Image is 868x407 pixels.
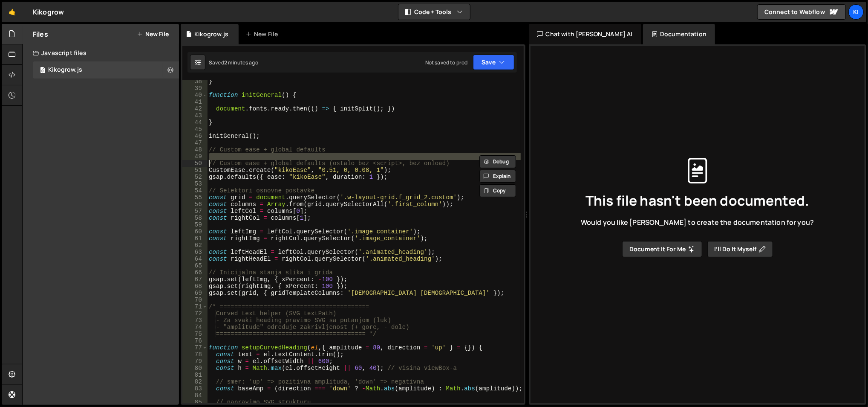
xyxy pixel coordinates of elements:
div: 80 [182,365,208,372]
button: Explain [479,170,516,183]
div: 39 [182,85,208,92]
div: 48 [182,146,208,153]
div: 53 [182,180,208,187]
div: 54 [182,187,208,194]
div: 72 [182,310,208,317]
div: 49 [182,153,208,160]
div: Kikogrow.js [194,30,228,38]
div: 69 [182,290,208,297]
div: 42 [182,105,208,112]
a: 🤙 [2,2,23,22]
button: New File [137,31,169,38]
button: Save [473,55,514,70]
div: 38 [182,78,208,85]
div: 62 [182,242,208,249]
div: 61 [182,235,208,242]
div: 52 [182,174,208,180]
div: 58 [182,215,208,221]
div: 77 [182,344,208,351]
div: Kikogrow.js [48,66,82,74]
div: 17083/47045.js [33,61,179,78]
div: 75 [182,331,208,337]
div: New File [245,30,281,38]
div: 56 [182,201,208,208]
div: 60 [182,228,208,235]
div: 73 [182,317,208,324]
a: Connect to Webflow [757,4,846,20]
div: 45 [182,126,208,133]
div: 76 [182,337,208,344]
div: 64 [182,256,208,262]
span: 0 [40,67,45,74]
button: Code + Tools [398,4,470,20]
div: 82 [182,378,208,385]
div: 55 [182,194,208,201]
div: 41 [182,99,208,105]
h2: Files [33,29,48,39]
a: Ki [848,4,864,20]
div: 81 [182,372,208,378]
div: Chat with [PERSON_NAME] AI [529,24,641,44]
span: This file hasn't been documented. [585,194,809,207]
div: 57 [182,208,208,215]
button: Debug [479,155,516,168]
div: 85 [182,399,208,406]
div: 47 [182,140,208,146]
div: 83 [182,385,208,392]
div: Kikogrow [33,7,64,17]
div: 84 [182,392,208,399]
div: 51 [182,167,208,174]
div: Documentation [643,24,715,44]
div: 63 [182,249,208,256]
div: 70 [182,297,208,303]
div: 40 [182,92,208,99]
div: 74 [182,324,208,331]
button: Copy [479,184,516,197]
div: Not saved to prod [425,59,468,66]
div: 65 [182,262,208,269]
button: I’ll do it myself [707,241,773,257]
div: 79 [182,358,208,365]
div: Saved [209,59,258,66]
div: 46 [182,133,208,140]
span: Would you like [PERSON_NAME] to create the documentation for you? [581,218,814,227]
div: 68 [182,283,208,290]
div: 2 minutes ago [224,59,258,66]
div: 67 [182,276,208,283]
div: 78 [182,351,208,358]
div: 50 [182,160,208,167]
div: 44 [182,119,208,126]
div: 66 [182,269,208,276]
div: Javascript files [23,44,179,61]
div: 71 [182,303,208,310]
button: Document it for me [622,241,702,257]
div: 43 [182,112,208,119]
div: 59 [182,221,208,228]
